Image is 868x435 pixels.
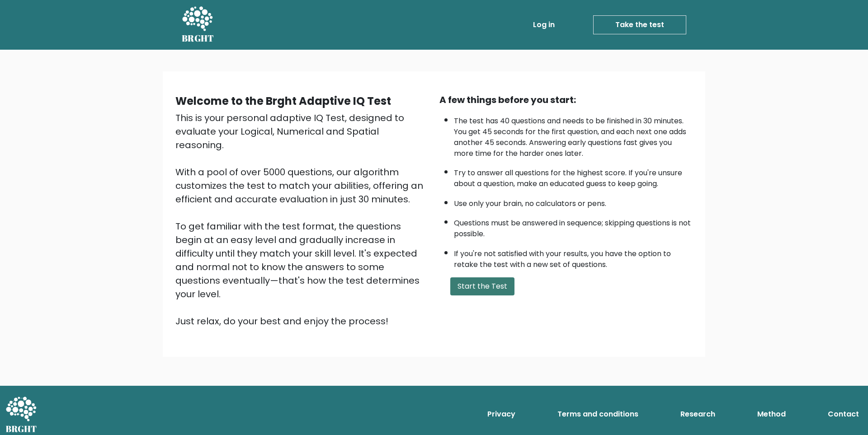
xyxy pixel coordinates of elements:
[677,405,719,423] a: Research
[454,213,693,239] li: Questions must be answered in sequence; skipping questions is not possible.
[182,33,214,44] h5: BRGHT
[175,94,391,108] b: Welcome to the Brght Adaptive IQ Test
[454,194,693,209] li: Use only your brain, no calculators or pens.
[593,15,686,34] a: Take the test
[454,111,693,159] li: The test has 40 questions and needs to be finished in 30 minutes. You get 45 seconds for the firs...
[175,111,429,328] div: This is your personal adaptive IQ Test, designed to evaluate your Logical, Numerical and Spatial ...
[454,244,693,270] li: If you're not satisfied with your results, you have the option to retake the test with a new set ...
[529,16,558,34] a: Log in
[824,405,863,423] a: Contact
[182,4,214,46] a: BRGHT
[454,163,693,189] li: Try to answer all questions for the highest score. If you're unsure about a question, make an edu...
[439,93,693,107] div: A few things before you start:
[484,405,519,423] a: Privacy
[554,405,642,423] a: Terms and conditions
[754,405,789,423] a: Method
[450,277,514,295] button: Start the Test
